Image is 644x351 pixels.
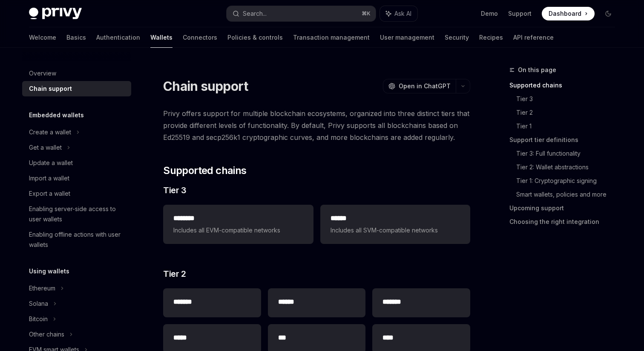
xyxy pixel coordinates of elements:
img: dark logo [29,8,82,20]
a: Tier 2: Wallet abstractions [516,160,622,174]
div: Update a wallet [29,158,73,168]
div: Enabling offline actions with user wallets [29,229,126,250]
a: Tier 2 [516,106,622,119]
div: Chain support [29,84,72,94]
a: Demo [481,9,498,18]
div: Ethereum [29,283,55,293]
span: Tier 3 [163,184,186,196]
span: Tier 2 [163,268,186,280]
a: Recipes [479,27,503,48]
a: Security [445,27,469,48]
a: Authentication [96,27,140,48]
h5: Using wallets [29,266,69,276]
div: Enabling server-side access to user wallets [29,204,126,224]
a: Wallets [150,27,172,48]
span: ⌘ K [362,10,371,17]
span: Supported chains [163,164,246,177]
a: API reference [513,27,554,48]
a: Tier 1 [516,119,622,133]
a: Connectors [183,27,217,48]
a: **** ***Includes all EVM-compatible networks [163,205,313,244]
div: Other chains [29,329,64,339]
div: Create a wallet [29,127,71,137]
span: Ask AI [394,9,411,18]
a: Chain support [22,81,131,96]
div: Import a wallet [29,173,69,183]
a: Supported chains [509,78,622,92]
a: Tier 1: Cryptographic signing [516,174,622,188]
a: Policies & controls [227,27,283,48]
a: Enabling offline actions with user wallets [22,227,131,252]
div: Overview [29,68,56,78]
h5: Embedded wallets [29,110,84,120]
a: **** *Includes all SVM-compatible networks [320,205,470,244]
span: On this page [518,65,556,75]
a: Export a wallet [22,186,131,201]
a: Import a wallet [22,171,131,186]
a: Welcome [29,27,56,48]
span: Includes all SVM-compatible networks [331,225,460,235]
div: Solana [29,299,48,309]
a: Update a wallet [22,155,131,171]
a: Support tier definitions [509,133,622,147]
a: Tier 3: Full functionality [516,147,622,160]
a: Upcoming support [509,201,622,215]
button: Open in ChatGPT [383,79,456,93]
a: Choosing the right integration [509,215,622,229]
div: Export a wallet [29,189,70,199]
h1: Chain support [163,78,248,94]
a: Transaction management [293,27,370,48]
span: Includes all EVM-compatible networks [173,225,303,235]
a: User management [380,27,434,48]
a: Smart wallets, policies and more [516,188,622,201]
a: Enabling server-side access to user wallets [22,201,131,227]
span: Dashboard [549,9,581,18]
a: Basics [66,27,86,48]
a: Tier 3 [516,92,622,106]
div: Get a wallet [29,142,62,153]
a: Dashboard [542,7,595,20]
span: Open in ChatGPT [399,82,451,90]
span: Privy offers support for multiple blockchain ecosystems, organized into three distinct tiers that... [163,107,470,143]
button: Search...⌘K [227,6,376,21]
a: Support [508,9,532,18]
a: Overview [22,66,131,81]
div: Bitcoin [29,314,48,324]
button: Toggle dark mode [601,7,615,20]
button: Ask AI [380,6,417,21]
div: Search... [243,9,267,19]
